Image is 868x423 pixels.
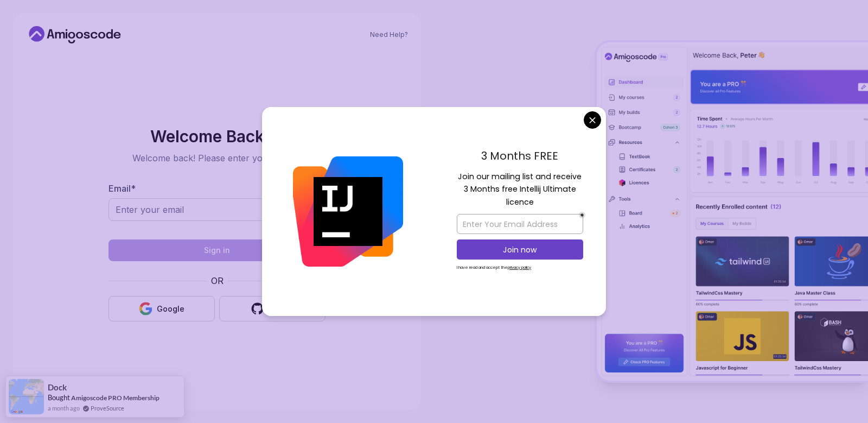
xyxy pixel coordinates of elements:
button: Github [219,296,325,321]
button: Google [108,296,215,321]
a: ProveSource [91,403,124,413]
a: Need Help? [370,30,408,39]
h2: Welcome Back [108,128,325,145]
input: Enter your email [108,198,325,221]
div: Google [157,304,184,314]
label: Email * [108,183,136,194]
span: Dock [48,383,67,392]
a: Amigoscode PRO Membership [71,394,159,402]
a: Home link [26,26,124,43]
p: OR [211,274,224,287]
img: Amigoscode Dashboard [597,42,868,381]
div: Sign in [204,245,230,256]
button: Sign in [108,239,325,261]
span: Bought [48,393,70,402]
span: a month ago [48,403,80,413]
p: Welcome back! Please enter your details. [108,151,325,165]
img: provesource social proof notification image [9,379,44,414]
